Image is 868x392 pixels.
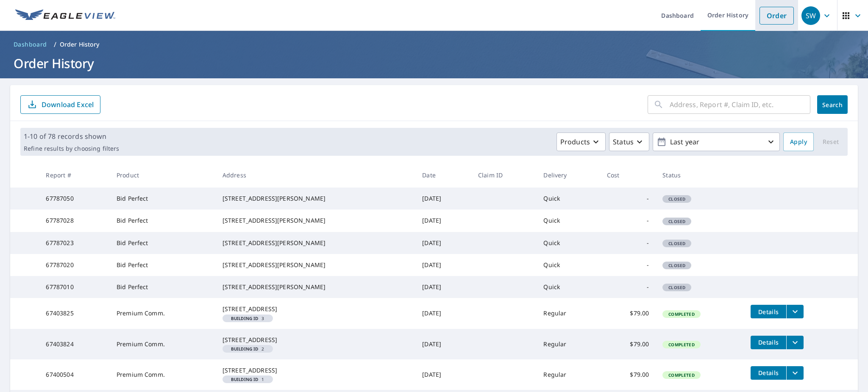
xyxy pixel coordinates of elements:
p: Last year [667,135,766,149]
td: Premium Comm. [110,298,216,329]
span: Completed [663,372,699,378]
span: Dashboard [14,40,47,49]
td: Quick [537,232,600,254]
td: Quick [537,276,600,298]
td: 67400504 [39,359,109,390]
th: Product [110,163,216,188]
td: [DATE] [415,188,471,210]
div: SW [801,6,820,25]
td: Bid Perfect [110,232,216,254]
td: Regular [537,329,600,359]
span: Completed [663,342,699,348]
span: Completed [663,311,699,317]
button: detailsBtn-67403824 [751,336,786,349]
em: Building ID [231,377,259,381]
span: Apply [790,137,807,147]
td: - [600,276,656,298]
th: Cost [600,163,656,188]
p: Download Excel [42,100,94,109]
em: Building ID [231,316,259,320]
div: [STREET_ADDRESS] [223,305,409,313]
button: filesDropdownBtn-67403825 [786,305,804,318]
span: Closed [663,262,690,268]
td: [DATE] [415,254,471,276]
th: Report # [39,163,109,188]
p: Products [560,137,590,147]
td: 67787028 [39,210,109,232]
p: Order History [60,40,100,49]
td: - [600,254,656,276]
td: Regular [537,298,600,329]
em: Building ID [231,347,259,351]
td: 67403824 [39,329,109,359]
td: [DATE] [415,359,471,390]
span: Details [756,369,781,377]
button: Last year [653,133,780,151]
span: Closed [663,218,690,224]
span: Details [756,308,781,316]
th: Date [415,163,471,188]
td: $79.00 [600,359,656,390]
div: [STREET_ADDRESS] [223,336,409,344]
span: 3 [226,316,270,320]
td: Quick [537,210,600,232]
span: Search [824,101,841,109]
li: / [54,39,56,50]
button: detailsBtn-67403825 [751,305,786,318]
td: 67787020 [39,254,109,276]
div: [STREET_ADDRESS][PERSON_NAME] [223,216,409,225]
td: Premium Comm. [110,329,216,359]
td: Premium Comm. [110,359,216,390]
span: Details [756,338,781,346]
th: Status [656,163,744,188]
img: EV Logo [15,9,115,22]
td: - [600,232,656,254]
td: [DATE] [415,329,471,359]
p: 1-10 of 78 records shown [24,131,119,141]
span: Closed [663,196,690,202]
div: [STREET_ADDRESS][PERSON_NAME] [223,261,409,269]
th: Delivery [537,163,600,188]
p: Refine results by choosing filters [24,145,119,152]
button: Status [609,133,649,151]
td: 67787010 [39,276,109,298]
button: Download Excel [20,95,100,114]
td: Bid Perfect [110,188,216,210]
p: Status [613,137,634,147]
td: Bid Perfect [110,254,216,276]
h1: Order History [10,55,858,72]
nav: breadcrumb [10,38,858,51]
span: Closed [663,240,690,246]
td: - [600,210,656,232]
input: Address, Report #, Claim ID, etc. [670,93,810,116]
td: [DATE] [415,298,471,329]
td: 67787023 [39,232,109,254]
a: Dashboard [10,38,50,51]
button: Apply [783,133,814,151]
span: 1 [226,377,270,381]
div: [STREET_ADDRESS][PERSON_NAME] [223,283,409,291]
button: Search [817,95,848,114]
td: [DATE] [415,232,471,254]
td: 67403825 [39,298,109,329]
a: Order [759,7,794,25]
td: Regular [537,359,600,390]
td: [DATE] [415,276,471,298]
td: Quick [537,188,600,210]
button: filesDropdownBtn-67400504 [786,366,804,380]
td: $79.00 [600,298,656,329]
td: Bid Perfect [110,276,216,298]
span: 2 [226,347,270,351]
td: - [600,188,656,210]
button: detailsBtn-67400504 [751,366,786,380]
td: $79.00 [600,329,656,359]
td: 67787050 [39,188,109,210]
th: Address [216,163,415,188]
div: [STREET_ADDRESS][PERSON_NAME] [223,239,409,247]
div: [STREET_ADDRESS][PERSON_NAME] [223,194,409,203]
td: Bid Perfect [110,210,216,232]
span: Closed [663,284,690,290]
button: filesDropdownBtn-67403824 [786,336,804,349]
td: [DATE] [415,210,471,232]
td: Quick [537,254,600,276]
